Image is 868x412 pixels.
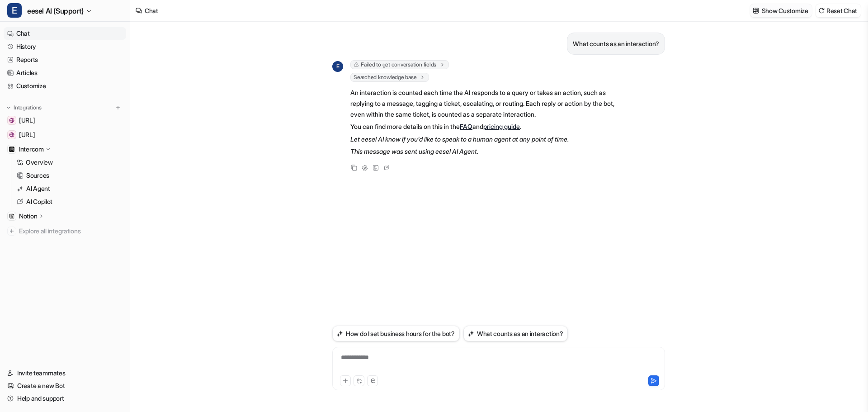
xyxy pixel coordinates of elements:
[762,6,808,15] p: Show Customize
[350,121,615,132] p: You can find more details on this in the and .
[26,171,49,180] p: Sources
[13,169,126,182] a: Sources
[4,40,126,53] a: History
[19,130,35,139] span: [URL]
[5,104,12,111] img: expand menu
[145,6,158,15] div: Chat
[9,147,14,152] img: Intercom
[4,128,126,141] a: www.eesel.ai[URL]
[573,38,659,49] p: What counts as an interaction?
[818,7,825,14] img: reset
[460,123,472,130] a: FAQ
[4,392,126,405] a: Help and support
[750,4,812,17] button: Show Customize
[4,27,126,40] a: Chat
[115,104,121,111] img: menu_add.svg
[4,225,126,237] a: Explore all integrations
[350,73,429,82] span: Searched knowledge base
[332,326,460,341] button: How do I set business hours for the bot?
[4,66,126,79] a: Articles
[4,80,126,92] a: Customize
[19,224,123,238] span: Explore all integrations
[7,3,22,18] span: E
[13,182,126,195] a: AI Agent
[26,197,52,206] p: AI Copilot
[350,60,449,69] span: Failed to get conversation fields
[19,116,35,125] span: [URL]
[26,184,50,193] p: AI Agent
[350,147,478,155] em: This message was sent using eesel AI Agent.
[332,61,343,72] span: E
[14,104,42,111] p: Integrations
[13,156,126,169] a: Overview
[4,379,126,392] a: Create a new Bot
[4,53,126,66] a: Reports
[753,7,759,14] img: customize
[7,227,16,236] img: explore all integrations
[27,5,84,17] span: eesel AI (Support)
[350,135,569,143] em: Let eesel AI know if you'd like to speak to a human agent at any point of time.
[9,213,14,219] img: Notion
[816,4,861,17] button: Reset Chat
[26,158,53,167] p: Overview
[350,87,615,120] p: An interaction is counted each time the AI responds to a query or takes an action, such as replyi...
[4,367,126,379] a: Invite teammates
[19,145,44,154] p: Intercom
[483,123,520,130] a: pricing guide
[13,195,126,208] a: AI Copilot
[19,212,37,221] p: Notion
[4,114,126,127] a: docs.eesel.ai[URL]
[463,326,568,341] button: What counts as an interaction?
[4,103,44,112] button: Integrations
[9,118,14,123] img: docs.eesel.ai
[9,132,14,137] img: www.eesel.ai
